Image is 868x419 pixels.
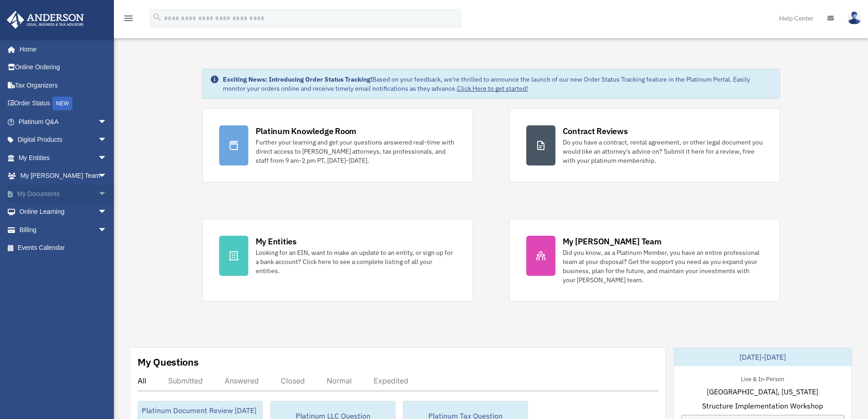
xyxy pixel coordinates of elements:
div: Answered [225,376,259,385]
span: arrow_drop_down [98,149,116,167]
a: My [PERSON_NAME] Teamarrow_drop_down [6,167,121,185]
a: Online Ordering [6,58,121,77]
div: Live & In-Person [734,373,791,383]
a: My [PERSON_NAME] Team Did you know, as a Platinum Member, you have an entire professional team at... [509,219,780,301]
a: Order StatusNEW [6,94,121,113]
div: My Questions [138,355,199,369]
div: My Entities [256,236,297,247]
div: Do you have a contract, rental agreement, or other legal document you would like an attorney's ad... [563,138,763,165]
a: Billingarrow_drop_down [6,221,121,239]
span: arrow_drop_down [98,167,116,186]
div: Did you know, as a Platinum Member, you have an entire professional team at your disposal? Get th... [563,248,763,285]
i: menu [123,13,134,24]
a: Home [6,40,116,58]
span: [GEOGRAPHIC_DATA], [US_STATE] [707,386,818,397]
div: Based on your feedback, we're thrilled to announce the launch of our new Order Status Tracking fe... [223,75,772,93]
div: Expedited [374,376,408,385]
div: Platinum Knowledge Room [256,125,357,137]
img: User Pic [847,11,861,25]
span: arrow_drop_down [98,131,116,150]
span: Structure Implementation Workshop [702,400,823,411]
a: Contract Reviews Do you have a contract, rental agreement, or other legal document you would like... [509,109,780,182]
a: My Documentsarrow_drop_down [6,185,121,203]
span: arrow_drop_down [98,221,116,239]
a: Events Calendar [6,239,121,257]
a: Platinum Knowledge Room Further your learning and get your questions answered real-time with dire... [202,109,473,182]
div: Contract Reviews [563,125,628,137]
a: Digital Productsarrow_drop_down [6,131,121,149]
div: Further your learning and get your questions answered real-time with direct access to [PERSON_NAM... [256,138,456,165]
div: Closed [281,376,305,385]
a: Tax Organizers [6,76,121,94]
a: Click Here to get started! [457,84,528,93]
span: arrow_drop_down [98,203,116,222]
a: Platinum Q&Aarrow_drop_down [6,113,121,131]
img: Anderson Advisors Platinum Portal [4,11,87,29]
i: search [152,12,162,22]
div: Submitted [168,376,203,385]
a: My Entities Looking for an EIN, want to make an update to an entity, or sign up for a bank accoun... [202,219,473,301]
div: My [PERSON_NAME] Team [563,236,662,247]
a: menu [123,16,134,24]
div: [DATE]-[DATE] [674,348,852,366]
span: arrow_drop_down [98,113,116,131]
a: My Entitiesarrow_drop_down [6,149,121,167]
a: Online Learningarrow_drop_down [6,203,121,221]
div: Looking for an EIN, want to make an update to an entity, or sign up for a bank account? Click her... [256,248,456,275]
div: NEW [52,97,72,110]
div: All [138,376,146,385]
span: arrow_drop_down [98,185,116,203]
div: Normal [327,376,352,385]
strong: Exciting News: Introducing Order Status Tracking! [223,75,372,83]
